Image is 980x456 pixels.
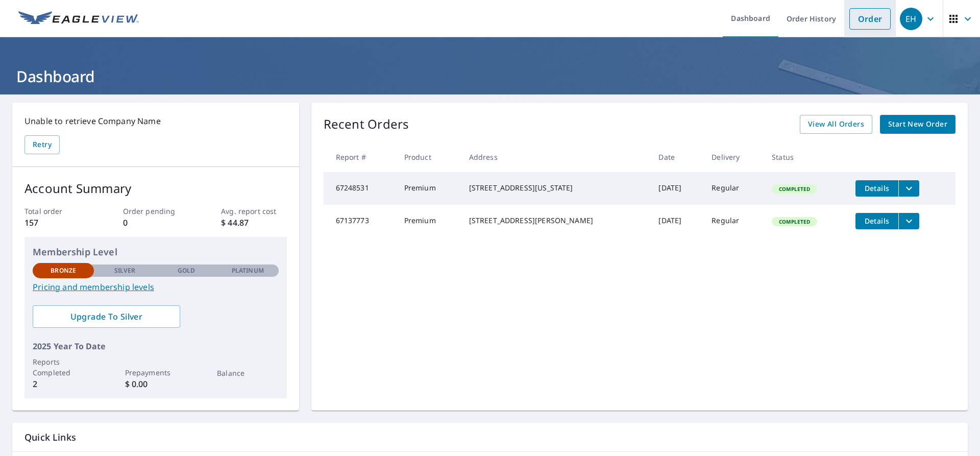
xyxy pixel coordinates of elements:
span: Retry [33,138,52,151]
p: Quick Links [24,431,955,444]
p: 0 [123,217,188,229]
p: Platinum [232,266,264,275]
span: Details [862,216,892,226]
td: Premium [396,172,461,205]
p: 157 [24,217,90,229]
div: [STREET_ADDRESS][PERSON_NAME] [469,215,643,226]
td: 67248531 [324,172,396,205]
td: 67137773 [324,205,396,237]
button: detailsBtn-67137773 [855,213,898,229]
span: Details [862,183,892,193]
th: Date [650,142,703,172]
p: Gold [178,266,195,275]
p: Balance [217,368,278,378]
span: View All Orders [808,118,864,131]
p: Avg. report cost [221,206,286,217]
a: Pricing and membership levels [33,281,279,293]
img: EV Logo [18,11,139,27]
td: [DATE] [650,205,703,237]
th: Product [396,142,461,172]
a: Upgrade To Silver [33,305,180,328]
span: Start New Order [888,118,947,131]
p: $ 44.87 [221,217,286,229]
a: Start New Order [880,115,955,134]
td: Regular [703,172,764,205]
a: Order [849,8,891,30]
p: Recent Orders [324,115,409,134]
p: Order pending [123,206,188,217]
p: Unable to retrieve Company Name [24,115,287,127]
a: View All Orders [800,115,872,134]
span: Upgrade To Silver [41,311,172,322]
button: filesDropdownBtn-67248531 [898,180,919,197]
p: 2 [33,378,94,390]
span: Completed [773,218,816,225]
th: Status [764,142,847,172]
th: Address [461,142,651,172]
p: Total order [24,206,90,217]
button: Retry [24,135,60,154]
p: Silver [114,266,136,275]
p: Bronze [51,266,76,275]
td: Premium [396,205,461,237]
p: $ 0.00 [125,378,186,390]
p: Reports Completed [33,356,94,378]
p: Account Summary [24,179,287,198]
button: detailsBtn-67248531 [855,180,898,197]
p: Membership Level [33,245,279,259]
p: 2025 Year To Date [33,340,279,352]
button: filesDropdownBtn-67137773 [898,213,919,229]
td: Regular [703,205,764,237]
span: Completed [773,185,816,193]
th: Report # [324,142,396,172]
th: Delivery [703,142,764,172]
div: [STREET_ADDRESS][US_STATE] [469,183,643,193]
p: Prepayments [125,367,186,378]
td: [DATE] [650,172,703,205]
div: EH [900,8,922,30]
h1: Dashboard [12,66,968,87]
